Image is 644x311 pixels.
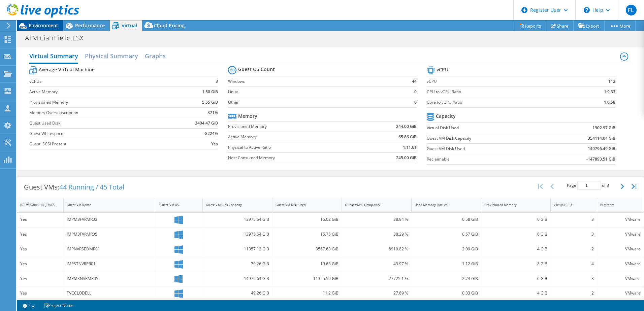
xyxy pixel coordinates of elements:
b: 0 [414,99,417,106]
div: [DEMOGRAPHIC_DATA] [20,203,52,207]
div: 13975.64 GiB [206,231,269,238]
div: 19.63 GiB [276,260,339,268]
label: Linux [228,89,399,95]
div: 43.97 % [345,260,408,268]
label: Provisioned Memory [228,123,362,130]
b: Memory [238,113,257,119]
span: Cloud Pricing [154,22,185,29]
div: VMware [600,289,641,297]
span: Environment [29,22,58,29]
label: vCPUs [29,78,169,85]
b: Average Virtual Machine [39,66,95,73]
div: 3 [554,216,594,223]
div: Yes [20,289,60,297]
div: 38.29 % [345,231,408,238]
div: IMPM3NVRMR05 [67,275,153,282]
div: VMware [600,245,641,253]
div: Guest VM % Occupancy [345,203,400,207]
span: 3 [607,182,609,188]
label: Active Memory [228,134,362,140]
div: Guest VM Disk Capacity [206,203,261,207]
b: 65.86 GiB [398,134,417,140]
b: 244.00 GiB [396,123,417,130]
div: IMPM3FVRMR05 [67,231,153,238]
label: Physical to Active Ratio [228,144,362,151]
div: 15.75 GiB [276,231,339,238]
b: 354114.04 GiB [588,135,615,142]
div: 6 GiB [484,231,548,238]
b: 1.50 GiB [202,89,218,95]
div: 1.12 GiB [415,260,478,268]
b: 149796.49 GiB [588,145,615,152]
h2: Virtual Summary [29,49,78,64]
h2: Physical Summary [85,49,138,63]
div: 8910.82 % [345,245,408,253]
div: 2 [554,245,594,253]
b: 3404.47 GiB [195,120,218,127]
div: 3 [554,231,594,238]
a: Share [546,21,574,31]
label: Guest iSCSI Present [29,141,169,147]
span: Performance [75,22,105,29]
div: Platform [600,203,633,207]
b: vCPU [437,66,448,73]
b: 5.55 GiB [202,99,218,106]
label: Virtual Disk Used [427,125,544,131]
div: 11357.12 GiB [206,245,269,253]
div: VMware [600,216,641,223]
div: 3 [554,275,594,282]
div: Used Memory (Active) [415,203,470,207]
b: -8224% [204,130,218,137]
label: Guest VM Disk Capacity [427,135,544,142]
div: IMPNVRSEDMR01 [67,245,153,253]
div: Guest VM Name [67,203,145,207]
div: Guest VMs: [17,177,131,198]
div: Guest VM Disk Used [276,203,331,207]
b: 1:0.58 [604,99,615,106]
label: Reclaimable [427,156,544,163]
h1: ATM.Ciarmiello.ESX [22,34,94,42]
div: 6 GiB [484,216,548,223]
div: 2.09 GiB [415,245,478,253]
div: VMware [600,275,641,282]
label: Windows [228,78,399,85]
a: Reports [514,21,546,31]
b: 44 [412,78,417,85]
label: Guest VM Disk Used [427,145,544,152]
h2: Graphs [145,49,166,63]
div: 3567.63 GiB [276,245,339,253]
div: 0.58 GiB [415,216,478,223]
div: 14975.64 GiB [206,275,269,282]
a: 2 [18,301,39,310]
div: Yes [20,260,60,268]
div: 4 GiB [484,245,548,253]
label: Memory Oversubscription [29,109,169,116]
a: Export [573,21,605,31]
div: 38.94 % [345,216,408,223]
div: 27.89 % [345,289,408,297]
b: 1:11.61 [403,144,417,151]
label: vCPU [427,78,572,85]
div: IMPSTNVRPR01 [67,260,153,268]
b: Guest OS Count [238,66,275,73]
div: VMware [600,231,641,238]
label: Guest Whitespace [29,130,169,137]
div: VMware [600,260,641,268]
div: Guest VM OS [159,203,191,207]
b: 112 [608,78,615,85]
b: 371% [207,109,218,116]
div: 16.02 GiB [276,216,339,223]
div: Yes [20,245,60,253]
a: More [604,21,636,31]
div: Yes [20,231,60,238]
div: 49.26 GiB [206,289,269,297]
div: Provisioned Memory [484,203,540,207]
span: Virtual [122,22,137,29]
b: 1902.97 GiB [592,125,615,131]
div: 0.33 GiB [415,289,478,297]
div: 11.2 GiB [276,289,339,297]
label: Core to vCPU Ratio [427,99,572,106]
div: TVCCLODELL [67,289,153,297]
div: Virtual CPU [554,203,586,207]
div: 13975.64 GiB [206,216,269,223]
